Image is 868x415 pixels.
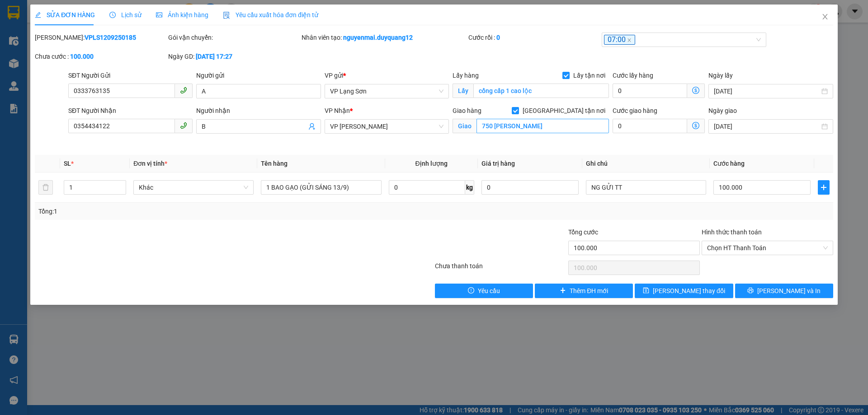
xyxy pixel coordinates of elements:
span: printer [747,287,754,294]
button: plusThêm ĐH mới [535,284,633,298]
div: Tổng: 1 [38,206,335,216]
span: SL [64,160,71,167]
span: plus [560,287,566,294]
div: SĐT Người Nhận [68,106,193,116]
span: [PERSON_NAME] và In [757,286,821,296]
span: Định lượng [415,160,448,167]
th: Ghi chú [582,155,710,173]
span: kg [465,180,474,195]
span: VP Nhận [325,107,350,114]
b: 100.000 [70,53,94,60]
span: exclamation-circle [468,287,474,294]
span: close [821,13,829,20]
span: Lấy [453,84,473,98]
span: dollar-circle [692,122,699,129]
span: plus [818,184,829,191]
div: VP gửi [325,70,449,80]
label: Ngày lấy [708,72,733,79]
label: Cước lấy hàng [613,72,653,79]
span: Giao [453,119,476,133]
input: Cước lấy hàng [613,84,687,98]
span: user-add [308,123,316,130]
span: SỬA ĐƠN HÀNG [35,11,95,19]
b: 0 [496,34,500,41]
input: Ghi Chú [586,180,706,195]
span: Giao hàng [453,107,481,114]
span: picture [156,12,162,18]
span: Khác [139,181,248,194]
input: VD: Bàn, Ghế [261,180,381,195]
label: Ngày giao [708,107,737,114]
span: Thêm ĐH mới [570,286,608,296]
div: Ngày GD: [168,51,300,61]
label: Cước giao hàng [613,107,657,114]
div: Cước rồi : [468,33,600,42]
label: Hình thức thanh toán [702,228,762,236]
span: VP Minh Khai [330,120,443,133]
b: [DATE] 17:27 [196,53,232,60]
span: Lấy tận nơi [570,70,609,80]
input: Ngày lấy [714,86,819,96]
button: exclamation-circleYêu cầu [435,284,533,298]
span: Chọn HT Thanh Toán [707,241,828,255]
div: SĐT Người Gửi [68,70,193,80]
span: Yêu cầu [478,286,500,296]
span: edit [35,12,41,18]
span: save [643,287,649,294]
button: printer[PERSON_NAME] và In [735,284,833,298]
span: VP Lạng Sơn [330,84,443,98]
span: Đơn vị tính [133,160,167,167]
span: Tên hàng [261,160,288,167]
div: Người nhận [196,106,321,116]
span: Yêu cầu xuất hóa đơn điện tử [223,11,318,19]
button: delete [38,180,53,195]
span: Giá trị hàng [481,160,515,167]
span: phone [180,122,187,129]
img: icon [223,12,230,19]
div: [PERSON_NAME]: [35,33,166,42]
span: Ảnh kiện hàng [156,11,208,19]
span: [GEOGRAPHIC_DATA] tận nơi [519,106,609,116]
div: Nhân viên tạo: [302,33,467,42]
input: Cước giao hàng [613,119,687,133]
button: Close [812,5,838,30]
span: Tổng cước [568,228,598,236]
div: Gói vận chuyển: [168,33,300,42]
button: save[PERSON_NAME] thay đổi [635,284,733,298]
div: Chưa thanh toán [434,261,567,277]
div: Người gửi [196,70,321,80]
b: VPLS1209250185 [85,34,136,41]
input: Giao tận nơi [476,119,609,133]
input: Ngày giao [714,121,819,131]
span: close [627,38,632,42]
span: dollar-circle [692,87,699,94]
button: plus [818,180,830,195]
span: [PERSON_NAME] thay đổi [653,286,725,296]
b: nguyenmai.duyquang12 [343,34,413,41]
span: Cước hàng [713,160,745,167]
span: phone [180,87,187,94]
span: Lấy hàng [453,72,479,79]
input: Lấy tận nơi [473,84,609,98]
div: Chưa cước : [35,51,166,61]
span: clock-circle [109,12,116,18]
span: Lịch sử [109,11,142,19]
span: 07:00 [604,35,635,45]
